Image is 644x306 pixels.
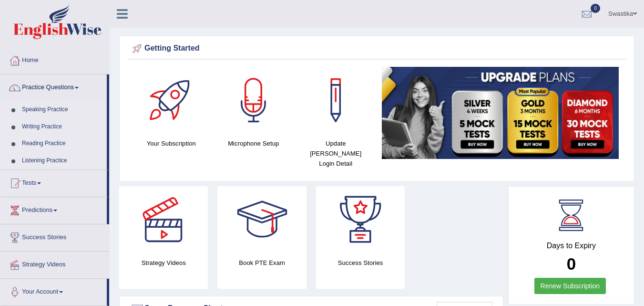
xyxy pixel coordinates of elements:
[217,258,306,268] h4: Book PTE Exam
[130,42,624,56] div: Getting Started
[567,254,576,273] b: 0
[299,138,372,169] h4: Update [PERSON_NAME] Login Detail
[0,74,107,98] a: Practice Questions
[0,47,109,71] a: Home
[217,138,290,148] h4: Microphone Setup
[0,197,107,221] a: Predictions
[18,101,107,118] a: Speaking Practice
[591,4,600,13] span: 0
[316,258,405,268] h4: Success Stories
[18,152,107,169] a: Listening Practice
[0,252,109,275] a: Strategy Videos
[0,170,107,194] a: Tests
[18,135,107,152] a: Reading Practice
[534,278,606,294] a: Renew Subscription
[119,258,208,268] h4: Strategy Videos
[18,118,107,136] a: Writing Practice
[382,67,619,159] img: small5.jpg
[0,279,107,303] a: Your Account
[135,138,208,148] h4: Your Subscription
[0,224,109,248] a: Success Stories
[519,242,624,250] h4: Days to Expiry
